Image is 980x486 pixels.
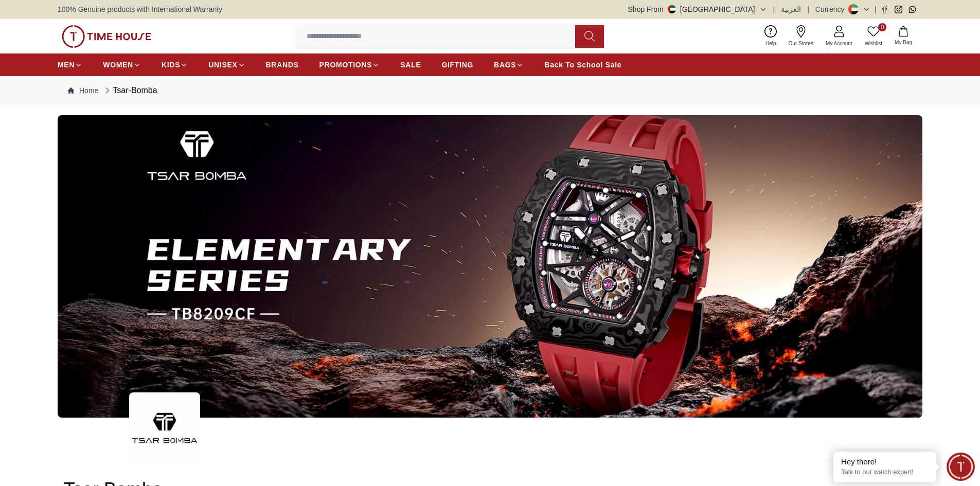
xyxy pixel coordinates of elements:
span: GIFTING [441,60,473,70]
a: MEN [58,56,82,74]
a: BAGS [494,56,524,74]
a: PROMOTIONS [319,56,380,74]
a: 0Wishlist [859,23,888,49]
a: WOMEN [103,56,141,74]
span: MEN [58,60,75,70]
button: Shop From[GEOGRAPHIC_DATA] [628,4,767,14]
a: Home [68,85,98,96]
img: ... [129,392,200,463]
a: KIDS [162,56,188,74]
span: My Bag [890,39,916,46]
a: GIFTING [441,56,473,74]
a: Whatsapp [908,6,916,13]
a: SALE [400,56,421,74]
span: Our Stores [785,40,817,47]
div: Hey there! [841,457,929,467]
span: BAGS [494,60,516,70]
p: Talk to our watch expert! [841,468,929,477]
span: Wishlist [861,40,886,47]
a: Back To School Sale [544,56,621,74]
span: 100% Genuine products with International Warranty [58,4,222,14]
span: BRANDS [266,60,299,70]
div: Tsar-Bomba [102,84,157,97]
span: KIDS [162,60,180,70]
img: United Arab Emirates [668,5,676,13]
div: Currency [815,4,849,14]
span: My Account [822,40,857,47]
span: | [875,4,877,14]
span: Help [761,40,780,47]
span: | [773,4,775,14]
a: Our Stores [782,23,819,49]
nav: Breadcrumb [58,76,922,105]
a: UNISEX [208,56,245,74]
span: UNISEX [208,60,237,70]
button: My Bag [888,24,918,48]
img: ... [58,115,922,418]
div: Chat Widget [947,453,975,481]
span: 0 [878,23,886,31]
span: PROMOTIONS [319,60,372,70]
span: WOMEN [103,60,133,70]
span: SALE [400,60,421,70]
a: Instagram [895,6,902,13]
a: Help [759,23,782,49]
button: العربية [781,4,801,14]
img: ... [62,25,151,48]
a: BRANDS [266,56,299,74]
span: | [807,4,809,14]
a: Facebook [881,6,888,13]
span: Back To School Sale [544,60,621,70]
